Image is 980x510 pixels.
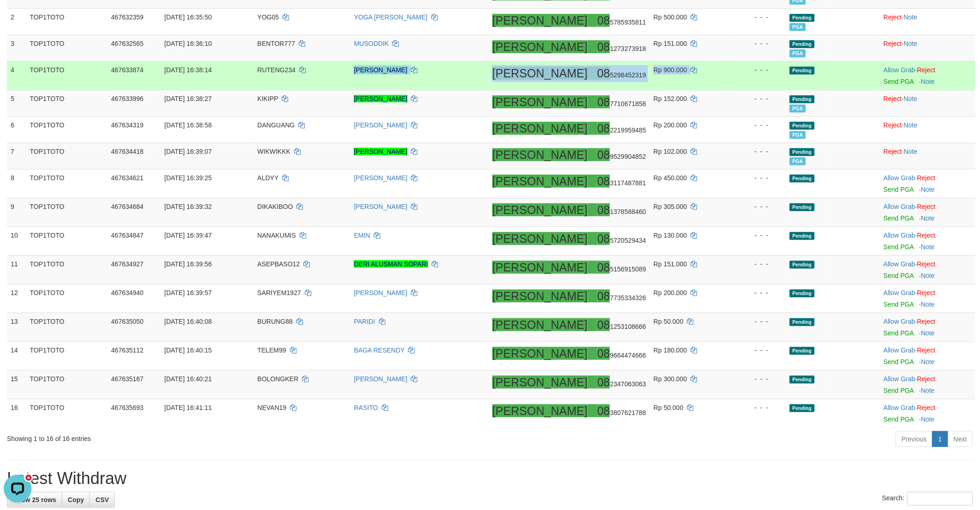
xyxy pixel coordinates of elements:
a: [PERSON_NAME] [354,121,407,129]
ah_el_jm_1756146672679: [PERSON_NAME] [492,404,588,417]
span: Rp 305.000 [653,203,687,210]
span: Marked by adskelvin [790,157,806,165]
td: 13 [7,313,26,341]
span: Marked by adskelvin [790,131,806,139]
span: Pending [790,175,815,183]
a: Reject [917,375,936,383]
td: 3 [7,35,26,61]
a: Allow Grab [884,66,915,74]
span: YOG05 [258,13,279,21]
ah_el_jm_1756146672679: [PERSON_NAME] [492,95,588,108]
a: 1 [932,431,948,447]
span: WIKWIKKK [258,148,291,155]
a: Allow Grab [884,260,915,268]
a: Send PGA [884,272,914,279]
span: [DATE] 16:38:27 [164,95,212,102]
ah_el_jm_1756146672679: [PERSON_NAME] [492,40,588,53]
span: ASEPBASO12 [258,260,300,268]
span: · [884,346,917,354]
span: 467634847 [111,232,144,239]
span: DANGUANG [258,121,295,129]
td: · [880,8,975,35]
span: Rp 50.000 [653,404,684,411]
span: 467634319 [111,121,144,129]
span: 467633996 [111,95,144,102]
ah_el_jm_1756146672679: 08 [597,175,610,188]
td: TOP1TOTO [26,227,107,255]
span: Marked by adskelvin [790,23,806,31]
ah_el_jm_1756146672679: 08 [597,404,610,417]
span: · [884,289,917,296]
span: Pending [790,318,815,326]
span: Rp 900.000 [653,66,687,74]
span: Rp 50.000 [653,318,684,325]
td: · [880,116,975,143]
span: [DATE] 16:39:25 [164,174,212,182]
span: · [884,318,917,325]
td: · [880,90,975,116]
span: Rp 450.000 [653,174,687,182]
ah_el_jm_1756146672679: [PERSON_NAME] [492,203,588,216]
ah_el_jm_1756146672679: [PERSON_NAME] [492,290,588,302]
a: Send PGA [884,243,914,251]
a: Note [921,186,935,193]
span: [DATE] 16:39:47 [164,232,212,239]
span: Rp 151.000 [653,40,687,47]
span: BENTOR777 [258,40,295,47]
span: 467635693 [111,404,144,411]
a: Allow Grab [884,232,915,239]
span: Rp 151.000 [653,260,687,268]
ah_el_jm_1756146672679: 08 [597,347,610,360]
span: Pending [790,95,815,103]
span: [DATE] 16:39:07 [164,148,212,155]
a: MUSODDIK [354,40,389,47]
span: Pending [790,232,815,240]
span: Copy 085298452319 to clipboard [597,71,647,79]
a: Reject [917,346,936,354]
ah_el_jm_1756146672679: [PERSON_NAME] [492,14,588,27]
a: Reject [917,232,936,239]
td: TOP1TOTO [26,198,107,227]
a: Copy [62,492,90,508]
ah_el_jm_1756146672679: 08 [597,122,610,135]
td: · [880,399,975,428]
a: Note [921,78,935,85]
span: · [884,404,917,411]
a: [PERSON_NAME] [354,66,407,74]
td: 15 [7,370,26,399]
a: Reject [884,95,902,102]
a: Note [921,272,935,279]
td: TOP1TOTO [26,399,107,428]
a: Note [904,121,918,129]
ah_el_jm_1756146672679: [PERSON_NAME] [492,122,588,135]
td: 5 [7,90,26,116]
a: Reject [884,40,902,47]
td: 6 [7,116,26,143]
td: TOP1TOTO [26,284,107,313]
ah_el_jm_1756146672679: 08 [597,290,610,302]
div: - - - [734,202,782,211]
td: TOP1TOTO [26,116,107,143]
td: · [880,370,975,399]
span: DIKAKIBOO [258,203,293,210]
span: [DATE] 16:38:58 [164,121,212,129]
td: · [880,227,975,255]
a: Send PGA [884,214,914,222]
a: Allow Grab [884,375,915,383]
a: Note [904,40,918,47]
a: Note [904,13,918,21]
span: 467634927 [111,260,144,268]
span: Pending [790,40,815,48]
a: Reject [917,318,936,325]
span: Marked by adskelvin [790,105,806,113]
span: BOLONGKER [258,375,299,383]
td: TOP1TOTO [26,255,107,284]
span: 467632565 [111,40,144,47]
label: Search: [882,492,973,506]
input: Search: [907,492,973,506]
a: [PERSON_NAME] [354,289,407,296]
a: Note [921,301,935,308]
span: Pending [790,261,815,269]
span: · [884,375,917,383]
td: TOP1TOTO [26,341,107,370]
